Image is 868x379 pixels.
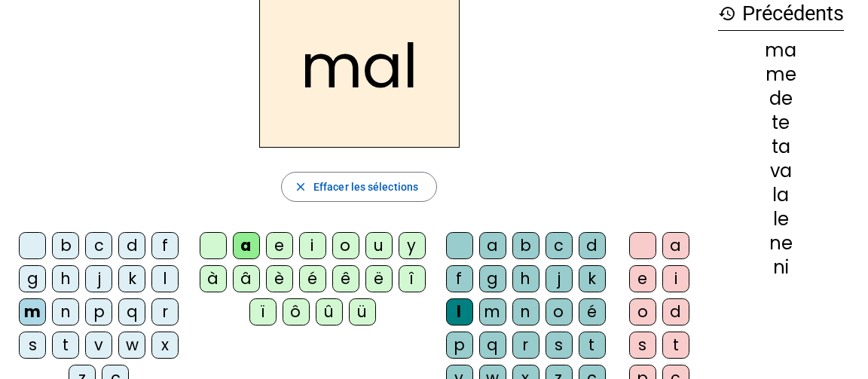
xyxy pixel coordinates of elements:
div: h [512,265,539,292]
div: b [52,232,79,259]
div: f [446,265,473,292]
span: Effacer les sélections [313,178,418,196]
div: l [151,265,179,292]
div: e [266,232,293,259]
div: ni [718,258,844,277]
div: me [718,66,844,84]
div: q [479,332,506,359]
div: la [718,186,844,204]
div: t [52,332,79,359]
div: ï [249,298,277,326]
div: y [399,232,426,259]
div: ê [332,265,359,292]
mat-icon: close [294,180,307,194]
div: p [446,332,473,359]
div: w [118,332,145,359]
div: ta [718,138,844,156]
div: î [399,265,426,292]
div: n [512,298,539,326]
div: c [546,232,573,259]
div: é [579,298,606,326]
div: i [662,265,689,292]
div: ô [283,298,310,326]
div: a [662,232,689,259]
div: h [52,265,79,292]
div: t [662,332,689,359]
div: j [85,265,112,292]
div: r [151,298,179,326]
div: le [718,210,844,228]
div: x [151,332,179,359]
div: s [546,332,573,359]
div: à [200,265,227,292]
div: p [85,298,112,326]
div: ë [365,265,393,292]
div: d [662,298,689,326]
div: k [579,265,606,292]
div: g [479,265,506,292]
div: de [718,90,844,108]
div: d [579,232,606,259]
div: ü [349,298,376,326]
div: va [718,162,844,180]
div: â [233,265,260,292]
div: a [233,232,260,259]
div: l [446,298,473,326]
div: k [118,265,145,292]
div: s [629,332,656,359]
div: ne [718,234,844,252]
div: i [299,232,326,259]
div: û [316,298,343,326]
div: b [512,232,539,259]
div: m [19,298,46,326]
div: v [85,332,112,359]
div: é [299,265,326,292]
div: f [151,232,179,259]
div: ma [718,41,844,60]
mat-icon: history [718,5,736,23]
div: e [629,265,656,292]
div: n [52,298,79,326]
div: è [266,265,293,292]
div: u [365,232,393,259]
div: m [479,298,506,326]
div: te [718,114,844,132]
div: q [118,298,145,326]
div: j [546,265,573,292]
div: o [629,298,656,326]
div: a [479,232,506,259]
div: o [546,298,573,326]
div: g [19,265,46,292]
div: s [19,332,46,359]
div: d [118,232,145,259]
div: c [85,232,112,259]
button: Effacer les sélections [281,172,437,202]
div: t [579,332,606,359]
div: o [332,232,359,259]
div: r [512,332,539,359]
